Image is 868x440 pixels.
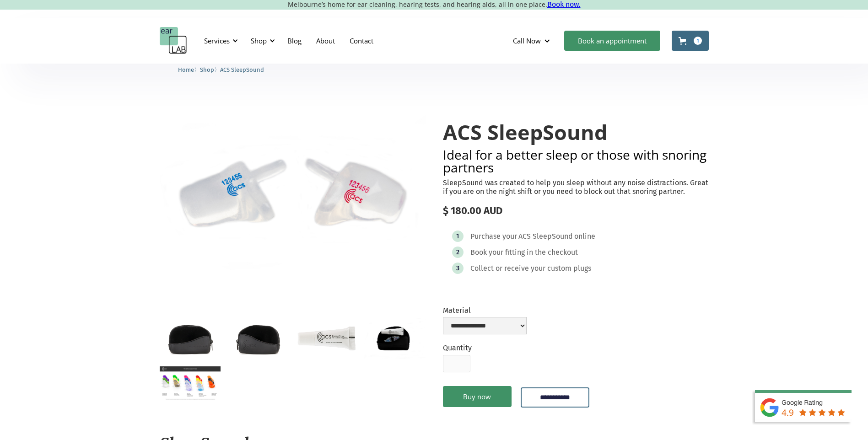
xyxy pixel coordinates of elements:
a: About [309,27,342,54]
span: Shop [200,66,214,73]
a: open lightbox [160,366,221,401]
div: $ 180.00 AUD [443,205,709,217]
li: 〉 [178,65,200,75]
a: open lightbox [296,318,357,359]
span: Home [178,66,194,73]
li: 〉 [200,65,220,75]
a: Shop [200,65,214,74]
a: ACS SleepSound [220,65,264,74]
div: 2 [456,249,459,256]
span: ACS SleepSound [220,66,264,73]
div: Collect or receive your custom plugs [470,264,591,273]
p: SleepSound was created to help you sleep without any noise distractions. Great if you are on the ... [443,178,709,196]
a: home [160,27,187,54]
a: Contact [342,27,381,54]
h1: ACS SleepSound [443,121,709,144]
div: Services [199,27,241,54]
a: open lightbox [160,318,221,359]
h2: Ideal for a better sleep or those with snoring partners [443,148,709,174]
div: Purchase your [470,232,517,241]
div: 1 [456,233,459,240]
a: open lightbox [364,318,425,359]
div: Shop [251,36,267,45]
label: Quantity [443,343,472,352]
div: 3 [456,265,459,272]
div: 1 [694,37,702,45]
div: Call Now [513,36,541,45]
a: Home [178,65,194,74]
a: open lightbox [228,318,289,359]
div: Book your fitting in the checkout [470,248,578,257]
img: ACS SleepSound [160,102,426,287]
div: Call Now [506,27,560,54]
a: Open cart containing 1 items [672,31,709,51]
div: Services [204,36,230,45]
div: ACS SleepSound [518,232,573,241]
div: online [574,232,595,241]
label: Material [443,306,527,315]
a: Buy now [443,386,512,407]
a: Book an appointment [564,31,660,51]
a: open lightbox [160,102,426,287]
div: Shop [245,27,278,54]
a: Blog [280,27,309,54]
